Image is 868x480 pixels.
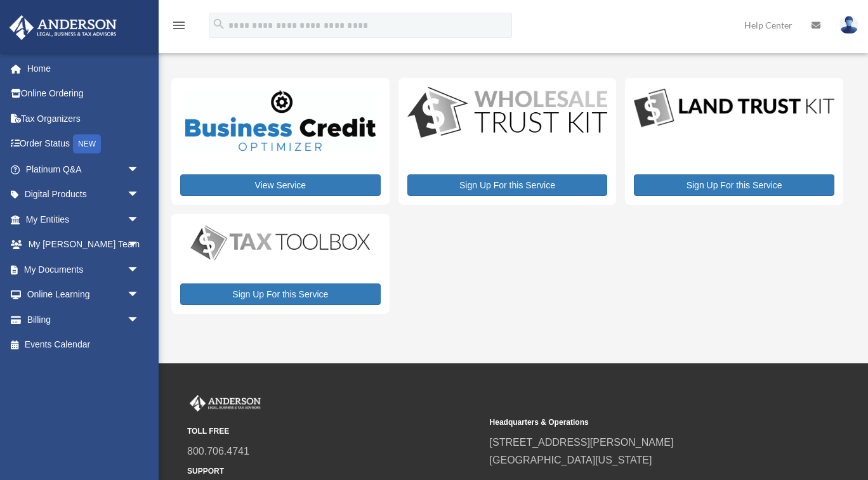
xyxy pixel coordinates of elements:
[490,455,652,465] a: [GEOGRAPHIC_DATA][US_STATE]
[127,282,152,308] span: arrow_drop_down
[187,425,481,438] small: TOLL FREE
[9,131,159,157] a: Order StatusNEW
[187,395,263,412] img: Anderson Advisors Platinum Portal
[9,81,159,107] a: Online Ordering
[127,257,152,283] span: arrow_drop_down
[9,332,159,358] a: Events Calendar
[9,307,159,332] a: Billingarrow_drop_down
[187,465,481,478] small: SUPPORT
[9,56,159,81] a: Home
[127,157,152,183] span: arrow_drop_down
[6,15,121,40] img: Anderson Advisors Platinum Portal
[9,106,159,131] a: Tax Organizers
[634,87,834,130] img: LandTrust_lgo-1.jpg
[9,257,159,282] a: My Documentsarrow_drop_down
[187,446,249,457] a: 800.706.4741
[9,157,159,182] a: Platinum Q&Aarrow_drop_down
[839,16,858,34] img: User Pic
[127,232,152,258] span: arrow_drop_down
[9,282,159,308] a: Online Learningarrow_drop_down
[73,134,101,153] div: NEW
[127,182,152,208] span: arrow_drop_down
[9,207,159,232] a: My Entitiesarrow_drop_down
[407,87,608,139] img: WS-Trust-Kit-lgo-1.jpg
[180,283,381,305] a: Sign Up For this Service
[171,18,187,33] i: menu
[127,207,152,233] span: arrow_drop_down
[212,17,226,31] i: search
[180,223,381,263] img: taxtoolbox_new-1.webp
[490,437,674,448] a: [STREET_ADDRESS][PERSON_NAME]
[407,174,608,196] a: Sign Up For this Service
[171,22,187,33] a: menu
[180,174,381,196] a: View Service
[127,307,152,333] span: arrow_drop_down
[9,182,152,207] a: Digital Productsarrow_drop_down
[634,174,834,196] a: Sign Up For this Service
[9,232,159,257] a: My [PERSON_NAME] Teamarrow_drop_down
[490,416,784,429] small: Headquarters & Operations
